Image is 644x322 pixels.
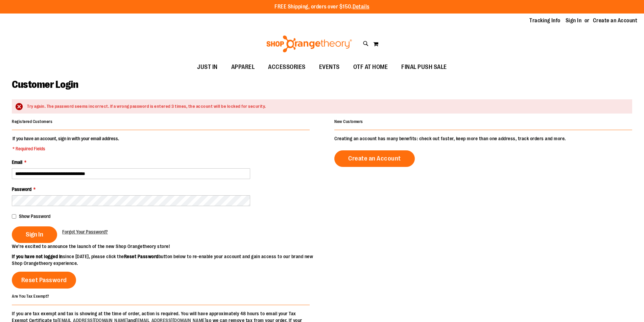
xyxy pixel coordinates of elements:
[347,59,395,75] a: OTF AT HOME
[312,59,347,75] a: EVENTS
[529,17,560,24] a: Tracking Info
[21,276,67,284] span: Reset Password
[334,119,363,124] strong: New Customers
[353,59,388,75] span: OTF AT HOME
[13,145,119,152] span: * Required Fields
[124,254,159,259] strong: Reset Password
[12,254,63,259] strong: If you have not logged in
[334,135,632,142] p: Creating an account has many benefits: check out faster, keep more than one address, track orders...
[334,150,415,167] a: Create an Account
[197,59,218,75] span: JUST IN
[12,119,52,124] strong: Registered Customers
[12,135,120,152] legend: If you have an account, sign in with your email address.
[12,159,22,165] span: Email
[231,59,255,75] span: APPAREL
[12,272,76,289] a: Reset Password
[12,253,322,267] p: since [DATE], please click the button below to re-enable your account and gain access to our bran...
[12,226,57,243] button: Sign In
[593,17,638,24] a: Create an Account
[261,59,312,75] a: ACCESSORIES
[12,294,49,299] strong: Are You Tax Exempt?
[275,3,369,11] p: FREE Shipping, orders over $150.
[27,103,625,110] div: Try again. The password seems incorrect. If a wrong password is entered 3 times, the account will...
[566,17,582,24] a: Sign In
[12,79,78,90] span: Customer Login
[224,59,262,75] a: APPAREL
[26,231,43,238] span: Sign In
[353,4,369,10] a: Details
[12,243,322,250] p: We’re excited to announce the launch of the new Shop Orangetheory store!
[62,228,108,235] a: Forgot Your Password?
[319,59,340,75] span: EVENTS
[395,59,454,75] a: FINAL PUSH SALE
[12,187,31,192] span: Password
[348,155,401,162] span: Create an Account
[401,59,447,75] span: FINAL PUSH SALE
[19,214,50,219] span: Show Password
[268,59,306,75] span: ACCESSORIES
[190,59,224,75] a: JUST IN
[265,35,353,52] img: Shop Orangetheory
[62,229,108,234] span: Forgot Your Password?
